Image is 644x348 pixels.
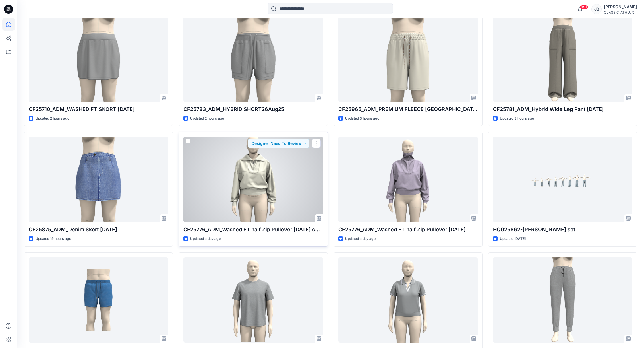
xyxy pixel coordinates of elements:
a: CF25783_ADM_HYBRID SHORT26Aug25 [183,16,323,102]
p: Updated 19 hours ago [36,236,71,242]
a: MM24259-ADM-Womens Favorite Jogger [493,257,632,343]
p: CF25781_ADM_Hybrid Wide Leg Pant [DATE] [493,105,632,113]
div: CLASSIC_ATHLUX [604,10,637,15]
a: CF25729_ADM_WOMENS SANDWASH PIQUE POLO [338,257,478,343]
a: CF25776_ADM_Washed FT half Zip Pullover 25AUG25 [338,137,478,222]
p: Updated 3 hours ago [500,116,534,122]
p: CF25783_ADM_HYBRID SHORT26Aug25 [183,105,323,113]
a: CF25400_ADM_Mens Favorite Set in Sleeve Curved Hem Active Tee [183,257,323,343]
a: CF25875_ADM_Denim Skort 25AUG25 [29,137,168,222]
span: 99+ [580,5,588,9]
a: CF26011_ADM_GARMENT DYED SWIM TRUNK [29,257,168,343]
p: CF25776_ADM_Washed FT half Zip Pullover [DATE] [338,226,478,234]
div: JB [591,4,602,14]
a: CF25710_ADM_WASHED FT SKORT 26Aug25 [29,16,168,102]
p: Updated a day ago [345,236,376,242]
p: Updated 2 hours ago [36,116,69,122]
p: CF25875_ADM_Denim Skort [DATE] [29,226,168,234]
p: Updated 3 hours ago [345,116,379,122]
a: CF25776_ADM_Washed FT half Zip Pullover 25AUG25 collar down [183,137,323,222]
a: CF25965_ADM_PREMIUM FLEECE BERMUDA 25Aug25 [338,16,478,102]
p: Updated [DATE] [500,236,526,242]
a: CF25781_ADM_Hybrid Wide Leg Pant 25Aug25 [493,16,632,102]
p: CF25965_ADM_PREMIUM FLEECE [GEOGRAPHIC_DATA] [DATE] [338,105,478,113]
p: HQ025862-[PERSON_NAME] set [493,226,632,234]
div: [PERSON_NAME] [604,3,637,10]
p: Updated a day ago [190,236,221,242]
p: CF25710_ADM_WASHED FT SKORT [DATE] [29,105,168,113]
p: Updated 2 hours ago [190,116,224,122]
a: HQ025862-BAGGY DENIM JEAN-Size set [493,137,632,222]
p: CF25776_ADM_Washed FT half Zip Pullover [DATE] collar down [183,226,323,234]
